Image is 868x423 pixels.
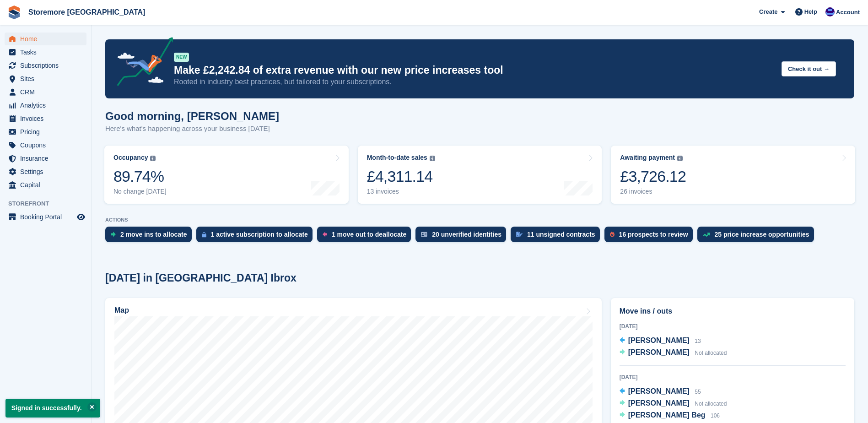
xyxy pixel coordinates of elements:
span: Analytics [20,99,75,112]
a: menu [5,112,86,125]
a: menu [5,99,86,112]
span: [PERSON_NAME] Beg [628,411,706,419]
a: 1 active subscription to allocate [196,227,317,247]
img: prospect-51fa495bee0391a8d652442698ab0144808aea92771e9ea1ae160a38d050c398.svg [610,232,615,237]
a: 2 move ins to allocate [105,227,196,247]
h2: [DATE] in [GEOGRAPHIC_DATA] Ibrox [105,272,297,284]
a: menu [5,46,86,59]
span: 106 [711,412,720,419]
button: Check it out → [782,61,836,76]
img: price-adjustments-announcement-icon-8257ccfd72463d97f412b2fc003d46551f7dbcb40ab6d574587a9cd5c0d94... [109,37,173,89]
a: [PERSON_NAME] Beg 106 [620,410,720,422]
span: Account [836,8,860,17]
h2: Map [114,306,129,315]
a: menu [5,139,86,152]
a: [PERSON_NAME] 13 [620,335,701,347]
div: 2 move ins to allocate [120,231,187,238]
span: Invoices [20,112,75,125]
a: menu [5,72,86,85]
h2: Move ins / outs [620,306,846,317]
span: CRM [20,86,75,98]
a: 16 prospects to review [604,227,697,247]
a: Occupancy 89.74% No change [DATE] [104,146,349,204]
div: 26 invoices [620,188,686,195]
span: Not allocated [695,401,727,407]
img: move_ins_to_allocate_icon-fdf77a2bb77ea45bf5b3d319d69a93e2d87916cf1d5bf7949dd705db3b84f3ca.svg [111,232,116,237]
a: [PERSON_NAME] Not allocated [620,347,727,359]
span: Home [20,33,75,45]
a: Awaiting payment £3,726.12 26 invoices [611,146,855,204]
img: verify_identity-adf6edd0f0f0b5bbfe63781bf79b02c33cf7c696d77639b501bdc392416b5a36.svg [421,232,427,237]
a: [PERSON_NAME] Not allocated [620,398,727,410]
p: Here's what's happening across your business [DATE] [105,124,279,134]
span: Tasks [20,46,75,59]
div: [DATE] [620,322,846,331]
a: menu [5,33,86,45]
span: Storefront [8,199,91,208]
span: Subscriptions [20,59,75,72]
div: 25 price increase opportunities [715,231,809,238]
div: No change [DATE] [113,188,167,195]
div: 1 move out to deallocate [332,231,406,238]
a: menu [5,125,86,138]
a: menu [5,86,86,98]
a: menu [5,152,86,165]
img: price_increase_opportunities-93ffe204e8149a01c8c9dc8f82e8f89637d9d84a8eef4429ea346261dce0b2c0.svg [703,233,710,237]
img: icon-info-grey-7440780725fd019a000dd9b08b2336e03edf1995a4989e88bcd33f0948082b44.svg [150,156,156,161]
div: £3,726.12 [620,167,686,186]
img: contract_signature_icon-13c848040528278c33f63329250d36e43548de30e8caae1d1a13099fd9432cc5.svg [516,232,523,237]
img: icon-info-grey-7440780725fd019a000dd9b08b2336e03edf1995a4989e88bcd33f0948082b44.svg [677,156,683,161]
a: menu [5,179,86,191]
div: 11 unsigned contracts [527,231,595,238]
img: move_outs_to_deallocate_icon-f764333ba52eb49d3ac5e1228854f67142a1ed5810a6f6cc68b1a99e826820c5.svg [323,232,327,237]
a: 11 unsigned contracts [511,227,604,247]
p: Make £2,242.84 of extra revenue with our new price increases tool [174,64,774,77]
img: icon-info-grey-7440780725fd019a000dd9b08b2336e03edf1995a4989e88bcd33f0948082b44.svg [430,156,435,161]
span: 55 [695,389,701,395]
a: menu [5,59,86,72]
p: Signed in successfully. [5,399,100,418]
h1: Good morning, [PERSON_NAME] [105,110,279,122]
p: ACTIONS [105,217,854,223]
div: NEW [174,53,189,62]
img: stora-icon-8386f47178a22dfd0bd8f6a31ec36ba5ce8667c1dd55bd0f319d3a0aa187defe.svg [7,5,21,19]
a: [PERSON_NAME] 55 [620,386,701,398]
span: [PERSON_NAME] [628,387,690,395]
div: £4,311.14 [367,167,435,186]
a: Storemore [GEOGRAPHIC_DATA] [25,5,149,20]
span: Not allocated [695,350,727,356]
a: 20 unverified identities [415,227,511,247]
span: Capital [20,179,75,191]
span: 13 [695,338,701,344]
a: menu [5,165,86,178]
a: Month-to-date sales £4,311.14 13 invoices [358,146,602,204]
span: Create [759,7,777,16]
div: 1 active subscription to allocate [211,231,308,238]
span: Help [804,7,817,16]
span: Settings [20,165,75,178]
span: Insurance [20,152,75,165]
img: Angela [825,7,835,16]
span: [PERSON_NAME] [628,399,690,407]
div: 20 unverified identities [432,231,501,238]
a: menu [5,211,86,223]
span: [PERSON_NAME] [628,336,690,344]
a: 25 price increase opportunities [697,227,819,247]
span: Pricing [20,125,75,138]
div: 16 prospects to review [619,231,688,238]
span: Sites [20,72,75,85]
span: Booking Portal [20,211,75,223]
div: [DATE] [620,373,846,381]
a: Preview store [75,211,86,222]
div: 13 invoices [367,188,435,195]
a: 1 move out to deallocate [317,227,415,247]
div: 89.74% [113,167,167,186]
span: Coupons [20,139,75,152]
span: [PERSON_NAME] [628,348,690,356]
div: Occupancy [113,154,148,162]
img: active_subscription_to_allocate_icon-d502201f5373d7db506a760aba3b589e785aa758c864c3986d89f69b8ff3... [202,232,206,238]
div: Month-to-date sales [367,154,427,162]
div: Awaiting payment [620,154,675,162]
p: Rooted in industry best practices, but tailored to your subscriptions. [174,77,774,87]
